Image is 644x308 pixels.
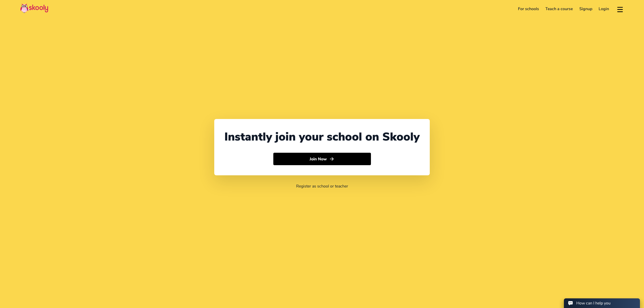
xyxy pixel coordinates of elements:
img: Skooly [20,3,48,13]
a: Teach a course [542,5,576,13]
div: Instantly join your school on Skooly [224,129,420,145]
ion-icon: arrow forward outline [329,156,334,162]
button: menu outline [616,5,624,13]
button: Join Nowarrow forward outline [273,153,371,165]
a: Register as school or teacher [296,183,348,189]
a: For schools [515,5,542,13]
a: Signup [576,5,596,13]
a: Login [596,5,613,13]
